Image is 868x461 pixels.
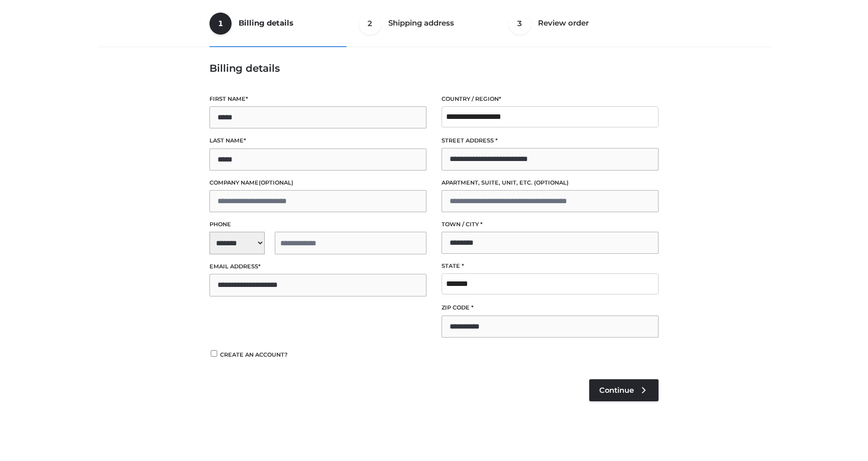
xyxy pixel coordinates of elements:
label: Last name [209,136,426,145]
label: Email address [209,262,426,271]
label: Apartment, suite, unit, etc. [442,178,659,188]
label: Street address [442,136,659,145]
span: Continue [599,386,634,395]
label: Country / Region [442,94,659,104]
a: Continue [589,379,659,401]
label: State [442,261,659,271]
label: Town / City [442,220,659,229]
span: (optional) [534,179,569,186]
span: Create an account? [220,351,288,358]
label: Company name [209,178,426,188]
h3: Billing details [209,62,659,74]
label: ZIP Code [442,303,659,313]
label: First name [209,94,426,104]
span: (optional) [259,179,293,186]
label: Phone [209,220,426,229]
input: Create an account? [209,350,219,357]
